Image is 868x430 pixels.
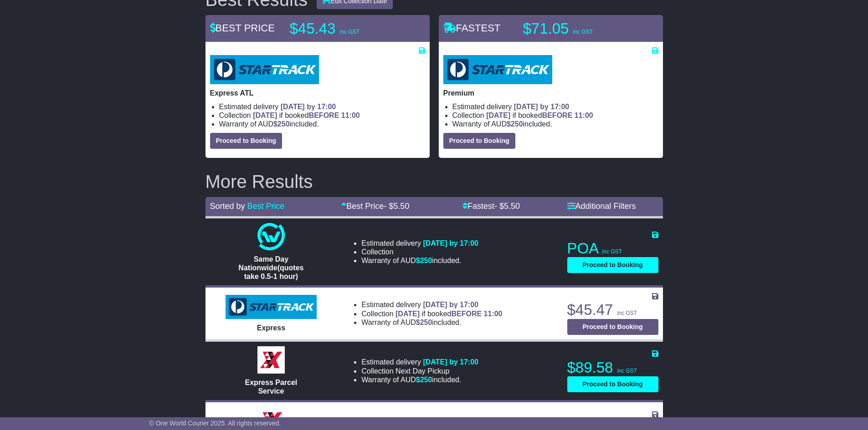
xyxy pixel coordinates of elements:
[361,367,478,375] li: Collection
[393,202,409,211] span: 5.50
[452,111,658,120] li: Collection
[420,319,432,326] span: 250
[226,295,317,319] img: StarTrack: Express
[205,172,663,192] h2: More Results
[567,202,636,211] a: Additional Filters
[341,202,409,211] a: Best Price- $5.50
[361,318,502,327] li: Warranty of AUD included.
[423,358,478,366] span: [DATE] by 17:00
[617,310,637,316] span: inc GST
[340,29,360,35] span: inc GST
[361,375,478,384] li: Warranty of AUD included.
[210,202,245,211] span: Sorted by
[290,20,404,38] p: $45.43
[504,202,520,211] span: 5.50
[219,111,425,120] li: Collection
[602,248,622,255] span: inc GST
[361,248,478,256] li: Collection
[257,346,285,374] img: Border Express: Express Parcel Service
[361,358,478,366] li: Estimated delivery
[395,367,449,375] span: Next Day Pickup
[361,256,478,265] li: Warranty of AUD included.
[443,89,658,97] p: Premium
[384,202,409,211] span: - $
[486,111,510,119] span: [DATE]
[210,55,319,84] img: StarTrack: Express ATL
[361,300,502,309] li: Estimated delivery
[451,310,482,318] span: BEFORE
[247,202,285,211] a: Best Price
[361,309,502,318] li: Collection
[567,359,658,377] p: $89.58
[443,22,501,34] span: FASTEST
[420,257,432,264] span: 250
[277,120,290,128] span: 250
[511,120,523,128] span: 250
[617,368,637,374] span: inc GST
[257,223,285,250] img: One World Courier: Same Day Nationwide(quotes take 0.5-1 hour)
[253,111,277,119] span: [DATE]
[273,120,290,128] span: $
[210,22,275,34] span: BEST PRICE
[443,133,515,149] button: Proceed to Booking
[309,111,339,119] span: BEFORE
[423,301,478,309] span: [DATE] by 17:00
[494,202,520,211] span: - $
[484,310,503,318] span: 11:00
[245,379,298,395] span: Express Parcel Service
[567,319,658,335] button: Proceed to Booking
[514,103,570,111] span: [DATE] by 17:00
[416,376,432,384] span: $
[567,239,658,258] p: POA
[395,310,502,318] span: if booked
[443,55,552,84] img: StarTrack: Premium
[210,89,425,97] p: Express ATL
[567,257,658,273] button: Proceed to Booking
[567,376,658,392] button: Proceed to Booking
[210,133,282,149] button: Proceed to Booking
[452,102,658,111] li: Estimated delivery
[567,301,658,319] p: $45.47
[219,102,425,111] li: Estimated delivery
[257,324,285,332] span: Express
[452,120,658,128] li: Warranty of AUD included.
[341,111,360,119] span: 11:00
[253,111,360,119] span: if booked
[575,111,593,119] span: 11:00
[423,239,478,247] span: [DATE] by 17:00
[416,319,432,326] span: $
[219,120,425,128] li: Warranty of AUD included.
[462,202,520,211] a: Fastest- $5.50
[416,257,432,264] span: $
[238,255,303,280] span: Same Day Nationwide(quotes take 0.5-1 hour)
[523,20,637,38] p: $71.05
[486,111,593,119] span: if booked
[507,120,523,128] span: $
[542,111,573,119] span: BEFORE
[281,103,336,111] span: [DATE] by 17:00
[420,376,432,384] span: 250
[573,29,593,35] span: inc GST
[395,310,420,318] span: [DATE]
[361,239,478,248] li: Estimated delivery
[149,420,281,427] span: © One World Courier 2025. All rights reserved.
